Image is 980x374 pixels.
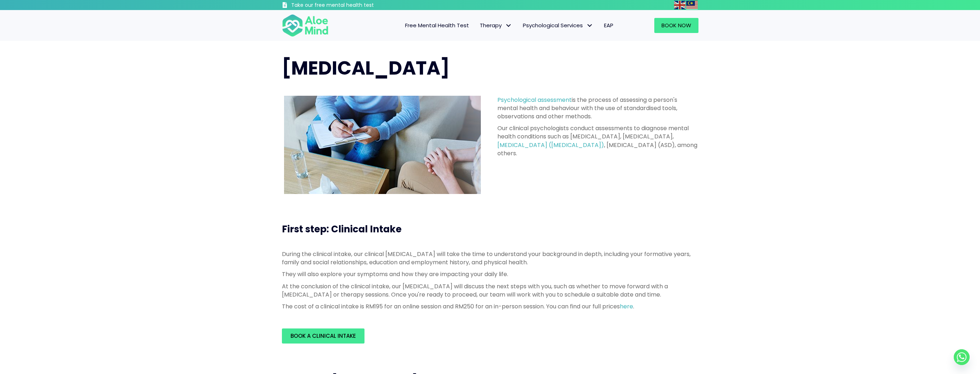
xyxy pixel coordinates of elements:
p: They will also explore your symptoms and how they are impacting your daily life. [282,270,698,278]
p: is the process of assessing a person's mental health and behaviour with the use of standardised t... [497,96,698,121]
a: here [620,302,633,311]
nav: Menu [338,18,619,33]
a: Book a Clinical Intake [282,328,364,344]
a: Whatsapp [954,349,970,365]
span: Book a Clinical Intake [291,332,356,340]
a: Free Mental Health Test [400,18,474,33]
span: [MEDICAL_DATA] [282,55,450,81]
p: Our clinical psychologists conduct assessments to diagnose mental health conditions such as [MEDI... [497,124,698,157]
p: The cost of a clinical intake is RM195 for an online session and RM250 for an in-person session. ... [282,302,698,311]
img: Aloe mind Logo [282,14,329,37]
img: ms [686,1,698,9]
span: Free Mental Health Test [405,22,469,29]
span: Psychological Services: submenu [585,20,595,31]
a: English [674,1,686,9]
a: Book Now [654,18,698,33]
a: TherapyTherapy: submenu [474,18,517,33]
a: EAP [599,18,619,33]
p: During the clinical intake, our clinical [MEDICAL_DATA] will take the time to understand your bac... [282,250,698,266]
span: EAP [604,22,613,29]
span: Psychological Services [523,22,593,29]
img: psychological assessment [284,96,481,194]
span: Therapy [480,22,512,29]
span: Book Now [661,22,691,29]
img: en [674,1,686,9]
a: Take our free mental health test [282,2,412,10]
h3: Take our free mental health test [291,2,412,9]
span: Therapy: submenu [503,20,514,31]
span: First step: Clinical Intake [282,223,401,236]
a: Psychological ServicesPsychological Services: submenu [517,18,599,33]
a: Psychological assessment [497,96,572,104]
a: [MEDICAL_DATA] ([MEDICAL_DATA]) [497,141,604,149]
a: Malay [686,1,698,9]
p: At the conclusion of the clinical intake, our [MEDICAL_DATA] will discuss the next steps with you... [282,282,698,299]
